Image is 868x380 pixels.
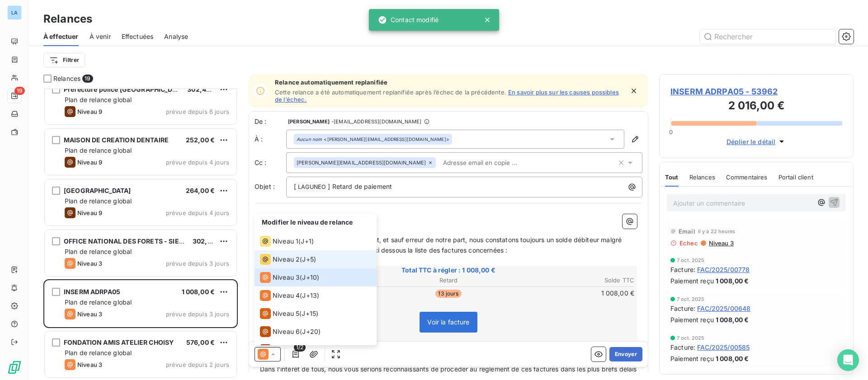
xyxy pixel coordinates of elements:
[65,197,132,205] span: Plan de relance global
[65,248,132,255] span: Plan de relance global
[43,32,79,41] span: À effectuer
[328,183,392,190] span: ] Retard de paiement
[14,87,25,95] span: 19
[439,156,544,169] input: Adresse email en copie ...
[302,273,319,282] span: J+10 )
[90,32,111,41] span: À venir
[302,291,319,300] span: J+13 )
[716,354,749,363] span: 1 008,00 €
[273,327,300,336] span: Niveau 6
[331,119,421,124] span: - [EMAIL_ADDRESS][DOMAIN_NAME]
[670,354,714,363] span: Paiement reçu
[77,209,102,216] span: Niveau 9
[77,310,102,318] span: Niveau 3
[186,136,215,144] span: 252,00 €
[260,236,623,254] span: Suite à l'analyse de votre compte client, et sauf erreur de notre part, nous constatons toujours ...
[255,135,286,144] label: À :
[77,108,102,115] span: Niveau 9
[77,260,102,267] span: Niveau 3
[511,288,635,298] td: 1 008,00 €
[697,265,750,274] span: FAC/2025/00778
[297,136,449,142] div: <[PERSON_NAME][EMAIL_ADDRESS][DOMAIN_NAME]>
[260,344,320,355] div: (
[64,338,174,346] span: FONDATION AMIS ATELIER CHOISY
[64,85,187,93] span: Préfecture police [GEOGRAPHIC_DATA]
[302,309,318,318] span: J+15 )
[435,290,461,298] span: 13 jours
[679,239,698,247] span: Echec
[275,89,506,96] span: Cette relance a été automatiquement replanifiée après l’échec de la précédente.
[260,290,319,301] div: (
[677,374,705,380] span: 7 oct. 2025
[726,137,776,146] span: Déplier le détail
[724,136,789,147] button: Déplier le détail
[427,318,469,326] span: Voir la facture
[260,236,314,247] div: (
[670,315,714,324] span: Paiement reçu
[301,237,314,246] span: J+1 )
[716,315,749,324] span: 1 008,00 €
[670,276,714,286] span: Paiement reçu
[716,276,749,286] span: 1 008,00 €
[511,276,635,285] th: Solde TTC
[64,237,223,245] span: OFFICE NATIONAL DES FORETS - SIEGE DT - NORD
[186,187,215,194] span: 264,00 €
[726,174,768,181] span: Commentaires
[670,85,842,98] span: INSERM ADRPA05 - 53962
[275,79,624,86] span: Relance automatiquement replanifiée
[65,349,132,357] span: Plan de relance global
[65,96,132,103] span: Plan de relance global
[273,309,299,318] span: Niveau 5
[43,11,92,27] h3: Relances
[77,159,102,166] span: Niveau 9
[166,159,229,166] span: prévue depuis 4 jours
[64,136,169,144] span: MAISON DE CREATION DENTAIRE
[166,361,229,368] span: prévue depuis 2 jours
[82,75,93,83] span: 19
[670,342,695,352] span: Facture :
[43,89,238,380] div: grid
[670,265,695,274] span: Facture :
[166,260,229,267] span: prévue depuis 3 jours
[609,347,642,361] button: Envoyer
[698,229,735,234] span: il y a 22 heures
[302,327,321,336] span: J+20 )
[297,182,327,192] span: LAGUNEO
[64,187,131,194] span: [GEOGRAPHIC_DATA]
[273,273,300,282] span: Niveau 3
[65,146,132,154] span: Plan de relance global
[302,255,316,264] span: J+5 )
[670,98,842,116] h3: 2 016,00 €
[669,128,673,136] span: 0
[837,349,859,371] div: Open Intercom Messenger
[700,29,835,44] input: Rechercher
[665,174,679,181] span: Tout
[255,158,286,167] label: Cc :
[260,272,319,283] div: (
[378,12,439,28] div: Contact modifié
[260,326,321,337] div: (
[697,342,750,352] span: FAC/2025/00585
[273,255,300,264] span: Niveau 2
[288,119,330,124] span: [PERSON_NAME]
[53,74,80,83] span: Relances
[166,108,229,115] span: prévue depuis 6 jours
[166,209,229,216] span: prévue depuis 4 jours
[677,335,705,341] span: 7 oct. 2025
[182,288,215,296] span: 1 008,00 €
[186,338,215,346] span: 576,00 €
[255,183,275,190] span: Objet :
[708,239,734,247] span: Niveau 3
[122,32,154,41] span: Effectuées
[262,218,353,226] span: Modifier le niveau de relance
[677,258,705,263] span: 7 oct. 2025
[7,5,22,20] div: LA
[77,361,102,368] span: Niveau 3
[164,32,188,41] span: Analyse
[297,160,426,165] span: [PERSON_NAME][EMAIL_ADDRESS][DOMAIN_NAME]
[187,85,216,93] span: 302,40 €
[193,237,222,245] span: 302,40 €
[294,343,306,352] span: 1/2
[166,310,229,318] span: prévue depuis 3 jours
[260,254,316,265] div: (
